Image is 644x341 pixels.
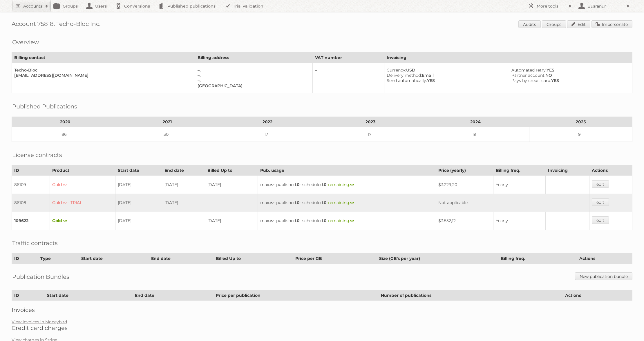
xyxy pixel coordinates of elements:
div: USD [387,67,504,73]
a: Edit [567,20,590,28]
td: 30 [119,127,216,142]
td: 86 [12,127,119,142]
span: Pays by credit card: [511,78,551,83]
th: Invoicing [546,165,589,176]
span: Delivery method: [387,73,422,78]
div: Email [387,73,504,78]
th: Billed Up to [214,253,293,264]
th: Actions [577,253,632,264]
td: 86108 [12,194,50,212]
th: Price (yearly) [436,165,493,176]
span: Automated retry: [511,67,547,73]
a: Impersonate [591,20,632,28]
div: –, [198,78,308,83]
th: 2023 [319,117,422,127]
td: [DATE] [205,176,258,194]
span: remaining: [328,182,354,187]
th: 2024 [422,117,529,127]
td: Yearly [493,176,546,194]
th: End date [149,253,214,264]
span: Send automatically: [387,78,427,83]
div: [EMAIL_ADDRESS][DOMAIN_NAME] [14,73,190,78]
td: max: - published: - scheduled: - [258,194,436,212]
td: Yearly [493,212,546,230]
div: Techo-Bloc [14,67,190,73]
td: 17 [216,127,319,142]
th: Size (GB's per year) [377,253,498,264]
h2: License contracts [12,151,62,159]
td: 19 [422,127,529,142]
th: ID [12,253,38,264]
strong: 0 [297,218,300,223]
a: View Invoices in Moneybird [12,319,67,324]
div: NO [511,73,627,78]
td: Gold ∞ [50,176,115,194]
td: 86109 [12,176,50,194]
th: End date [132,290,213,301]
td: [DATE] [162,194,205,212]
strong: ∞ [270,200,274,205]
div: YES [511,67,627,73]
td: 17 [319,127,422,142]
div: [GEOGRAPHIC_DATA] [198,83,308,88]
a: Groups [542,20,566,28]
td: [DATE] [205,212,258,230]
td: max: - published: - scheduled: - [258,212,436,230]
strong: ∞ [350,218,354,223]
strong: ∞ [350,182,354,187]
td: [DATE] [115,212,162,230]
th: Start date [45,290,133,301]
th: Start date [79,253,149,264]
th: Actions [563,290,632,301]
th: Actions [589,165,632,176]
h2: Credit card charges [12,324,632,331]
a: New publication bundle [575,272,632,280]
strong: ∞ [270,218,274,223]
th: Billing freq. [493,165,546,176]
strong: 0 [324,200,327,205]
span: Partner account: [511,73,545,78]
th: Start date [115,165,162,176]
td: $3.552,12 [436,212,493,230]
td: [DATE] [115,176,162,194]
div: –, [198,67,308,73]
th: Number of publications [379,290,563,301]
td: 109622 [12,212,50,230]
th: ID [12,290,45,301]
h2: Busranur [586,3,624,9]
div: –, [198,73,308,78]
strong: 0 [324,182,327,187]
th: Product [50,165,115,176]
th: 2025 [529,117,632,127]
th: Billing address [195,53,313,63]
a: edit [592,198,609,206]
div: YES [387,78,504,83]
td: [DATE] [115,194,162,212]
th: VAT number [312,53,384,63]
th: Type [38,253,79,264]
h2: Traffic contracts [12,239,58,247]
th: Price per GB [293,253,377,264]
td: Not applicable. [436,194,589,212]
th: 2022 [216,117,319,127]
strong: 0 [297,200,300,205]
h2: Accounts [23,3,42,9]
h2: More tools [537,3,566,9]
th: Pub. usage [258,165,436,176]
h2: Published Publications [12,102,77,111]
th: ID [12,165,50,176]
th: 2021 [119,117,216,127]
a: Audits [518,20,541,28]
td: [DATE] [162,176,205,194]
td: Gold ∞ [50,212,115,230]
th: Billing contact [12,53,195,63]
div: YES [511,78,627,83]
td: Gold ∞ - TRIAL [50,194,115,212]
span: remaining: [328,200,354,205]
td: – [312,63,384,93]
th: Billed Up to [205,165,258,176]
td: max: - published: - scheduled: - [258,176,436,194]
td: $3.229,20 [436,176,493,194]
th: Billing freq. [498,253,577,264]
td: 9 [529,127,632,142]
